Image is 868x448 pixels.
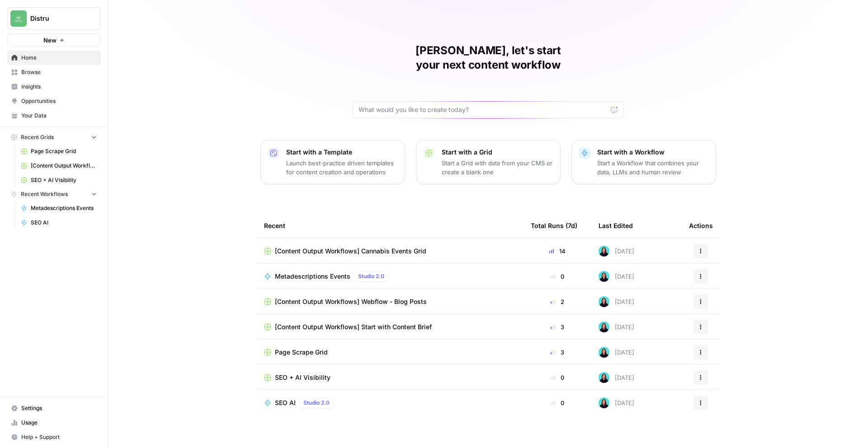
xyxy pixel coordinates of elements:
[531,398,584,407] div: 0
[264,297,516,306] a: [Content Output Workflows] Webflow - Blog Posts
[531,272,584,281] div: 0
[275,398,296,407] span: SEO AI
[7,131,101,144] button: Recent Grids
[21,97,97,105] span: Opportunities
[599,213,633,238] div: Last Edited
[264,373,516,382] a: SEO + AI Visibility
[17,159,101,173] a: [Content Output Workflows] Webflow - Blog Posts
[599,296,634,307] div: [DATE]
[599,347,609,358] img: jcrg0t4jfctcgxwtr4jha4uiqmre
[30,14,85,23] span: Distru
[359,105,607,114] input: What would you like to create today?
[275,272,350,281] span: Metadescriptions Events
[7,108,101,123] a: Your Data
[531,247,584,256] div: 14
[21,404,97,412] span: Settings
[21,83,97,91] span: Insights
[599,322,634,332] div: [DATE]
[7,94,101,108] a: Opportunities
[275,322,432,331] span: [Content Output Workflows] Start with Content Brief
[531,373,584,382] div: 0
[7,7,101,30] button: Workspace: Distru
[286,159,397,177] p: Launch best-practice driven templates for content creation and operations
[358,272,384,280] span: Studio 2.0
[275,247,426,256] span: [Content Output Workflows] Cannabis Events Grid
[275,373,330,382] span: SEO + AI Visibility
[17,201,101,215] a: Metadescriptions Events
[531,297,584,306] div: 2
[31,176,97,184] span: SEO + AI Visibility
[7,401,101,415] a: Settings
[260,140,405,184] button: Start with a TemplateLaunch best-practice driven templates for content creation and operations
[31,219,97,227] span: SEO AI
[264,397,516,408] a: SEO AIStudio 2.0
[599,296,609,307] img: jcrg0t4jfctcgxwtr4jha4uiqmre
[303,399,330,407] span: Studio 2.0
[599,372,634,383] div: [DATE]
[17,173,101,187] a: SEO + AI Visibility
[10,10,27,27] img: Distru Logo
[275,348,328,357] span: Page Scrape Grid
[599,322,609,332] img: jcrg0t4jfctcgxwtr4jha4uiqmre
[531,348,584,357] div: 3
[21,54,97,62] span: Home
[264,322,516,331] a: [Content Output Workflows] Start with Content Brief
[599,397,634,408] div: [DATE]
[689,213,713,238] div: Actions
[599,347,634,358] div: [DATE]
[21,112,97,120] span: Your Data
[17,215,101,230] a: SEO AI
[264,247,516,256] a: [Content Output Workflows] Cannabis Events Grid
[43,36,57,45] span: New
[571,140,716,184] button: Start with a WorkflowStart a Workflow that combines your data, LLMs and human review
[599,271,609,282] img: jcrg0t4jfctcgxwtr4jha4uiqmre
[264,271,516,282] a: Metadescriptions EventsStudio 2.0
[599,271,634,282] div: [DATE]
[7,65,101,79] a: Browse
[286,148,397,157] p: Start with a Template
[31,204,97,212] span: Metadescriptions Events
[21,190,68,198] span: Recent Workflows
[21,68,97,76] span: Browse
[599,372,609,383] img: jcrg0t4jfctcgxwtr4jha4uiqmre
[264,213,516,238] div: Recent
[21,419,97,427] span: Usage
[275,297,427,306] span: [Content Output Workflows] Webflow - Blog Posts
[599,397,609,408] img: jcrg0t4jfctcgxwtr4jha4uiqmre
[599,246,634,257] div: [DATE]
[597,159,708,177] p: Start a Workflow that combines your data, LLMs and human review
[442,159,553,177] p: Start a Grid with data from your CMS or create a blank one
[17,144,101,159] a: Page Scrape Grid
[31,147,97,155] span: Page Scrape Grid
[7,33,101,47] button: New
[7,187,101,201] button: Recent Workflows
[599,246,609,257] img: jcrg0t4jfctcgxwtr4jha4uiqmre
[21,433,97,441] span: Help + Support
[264,348,516,357] a: Page Scrape Grid
[7,415,101,430] a: Usage
[531,213,577,238] div: Total Runs (7d)
[353,43,624,72] h1: [PERSON_NAME], let's start your next content workflow
[416,140,561,184] button: Start with a GridStart a Grid with data from your CMS or create a blank one
[31,162,97,170] span: [Content Output Workflows] Webflow - Blog Posts
[7,430,101,444] button: Help + Support
[597,148,708,157] p: Start with a Workflow
[21,133,54,141] span: Recent Grids
[531,322,584,331] div: 3
[7,51,101,65] a: Home
[7,79,101,94] a: Insights
[442,148,553,157] p: Start with a Grid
